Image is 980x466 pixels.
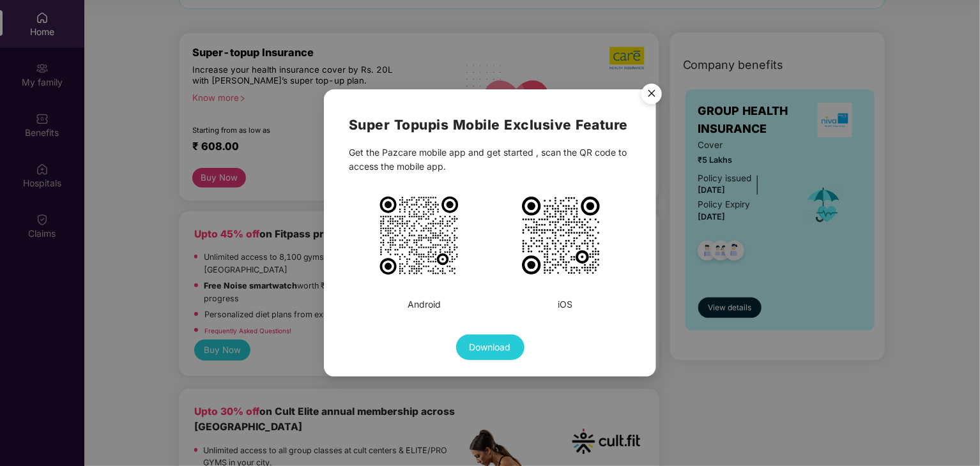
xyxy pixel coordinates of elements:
div: iOS [558,297,572,312]
button: Download [456,334,524,360]
div: Get the Pazcare mobile app and get started , scan the QR code to access the mobile app. [349,146,631,174]
span: Download [470,340,511,354]
img: svg+xml;base64,PHN2ZyB4bWxucz0iaHR0cDovL3d3dy53My5vcmcvMjAwMC9zdmciIHdpZHRoPSI1NiIgaGVpZ2h0PSI1Ni... [634,78,670,114]
h2: Super Topup is Mobile Exclusive Feature [349,114,631,135]
img: PiA8c3ZnIHdpZHRoPSIxMDE1IiBoZWlnaHQ9IjEwMTUiIHZpZXdCb3g9Ii0xIC0xIDM1IDM1IiB4bWxucz0iaHR0cDovL3d3d... [378,194,461,277]
img: PiA8c3ZnIHdpZHRoPSIxMDIzIiBoZWlnaHQ9IjEwMjMiIHZpZXdCb3g9Ii0xIC0xIDMxIDMxIiB4bWxucz0iaHR0cDovL3d3d... [519,194,602,277]
button: Close [634,77,668,112]
div: Android [408,297,441,312]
